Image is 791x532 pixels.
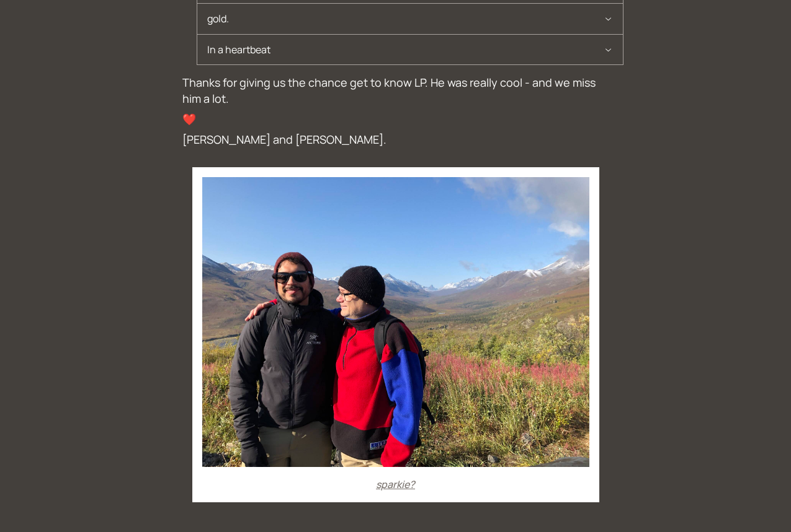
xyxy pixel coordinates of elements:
p: Thanks for giving us the chance get to know LP. He was really cool - and we miss him a lot. [182,75,609,106]
a: sparkie? [202,477,589,492]
span: gold. [207,4,604,34]
button: gold. [197,4,623,34]
p: ❤️ [182,111,609,127]
button: In a heartbeat [197,35,623,65]
span: In a heartbeat [207,35,604,65]
p: [PERSON_NAME] and [PERSON_NAME]. [182,132,609,147]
